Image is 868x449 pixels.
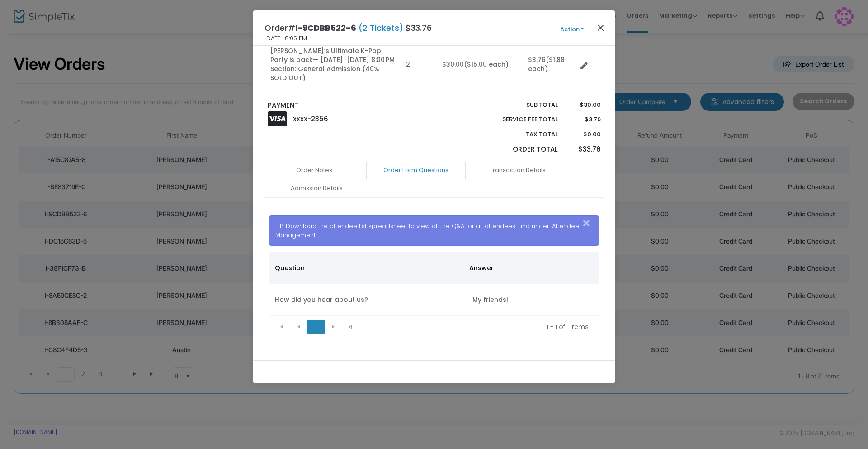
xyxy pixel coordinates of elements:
[307,320,325,334] span: Page 1
[580,216,599,231] button: Close
[481,130,558,139] p: Tax Total
[401,35,437,94] td: 2
[468,161,567,180] a: Transaction Details
[264,34,307,43] span: [DATE] 8:05 PM
[264,161,364,180] a: Order Notes
[545,24,599,34] button: Action
[265,35,401,94] td: [PERSON_NAME]’s Ultimate K-Pop Party is back— [DATE]! [DATE] 8:00 PM Section: General Admission (...
[464,60,509,69] span: ($15.00 each)
[366,161,466,180] a: Order Form Questions
[269,215,599,246] div: TIP: Download the attendee list spreadsheet to view all the Q&A for all attendees. Find under: At...
[295,22,356,33] span: I-9CDBB522-6
[481,115,558,124] p: Service Fee Total
[269,252,464,284] th: Question
[293,115,307,123] span: XXXX
[467,284,599,316] td: My friends!
[481,144,558,155] p: Order Total
[307,114,328,124] span: -2356
[528,55,565,73] span: ($1.88 each)
[464,252,594,284] th: Answer
[566,115,600,124] p: $3.76
[566,130,600,139] p: $0.00
[269,284,467,316] td: How did you hear about us?
[566,100,600,110] p: $30.00
[264,22,432,34] h4: Order# $33.76
[481,100,558,110] p: Sub total
[356,22,406,33] span: (2 Tickets)
[437,35,523,94] td: $30.00
[269,252,599,316] div: Data table
[523,35,577,94] td: $3.76
[267,179,366,198] a: Admission Details
[566,144,600,155] p: $33.76
[595,22,607,33] button: Close
[265,3,603,94] div: Data table
[365,322,589,331] kendo-pager-info: 1 - 1 of 1 items
[268,100,430,111] p: PAYMENT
